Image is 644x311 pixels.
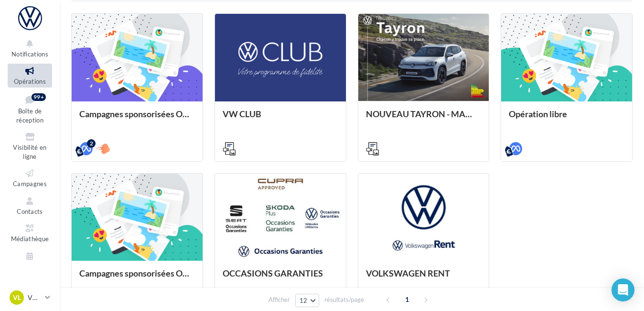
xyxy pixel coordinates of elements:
a: Contacts [8,194,52,217]
span: Boîte de réception [16,107,43,124]
div: Campagnes sponsorisées OPO [79,268,195,288]
span: Médiathèque [11,235,49,243]
button: Notifications [8,36,52,60]
div: VW CLUB [223,109,338,128]
div: 99+ [32,93,46,101]
a: Opérations [8,64,52,87]
a: Visibilité en ligne [8,130,52,162]
span: Contacts [17,208,43,215]
div: Open Intercom Messenger [612,278,634,301]
span: Notifications [11,50,48,58]
div: VOLKSWAGEN RENT [366,268,482,288]
span: Campagnes [13,180,47,188]
div: 2 [87,139,96,148]
span: Opérations [14,78,46,85]
span: résultats/page [324,295,364,304]
a: Calendrier [8,249,52,272]
p: VW LA VERRIERE [28,293,41,302]
div: NOUVEAU TAYRON - MARS 2025 [366,109,482,128]
div: OCCASIONS GARANTIES [223,268,338,288]
a: Médiathèque [8,221,52,244]
div: Campagnes sponsorisées OPO Septembre [79,109,195,128]
a: VL VW LA VERRIERE [8,289,52,307]
a: Boîte de réception99+ [8,91,52,126]
span: Afficher [268,295,290,304]
button: 12 [295,294,320,307]
span: VL [13,293,21,302]
div: Opération libre [509,109,624,128]
a: Campagnes [8,166,52,189]
span: 1 [399,292,415,307]
span: Visibilité en ligne [13,144,46,160]
span: 12 [300,297,308,304]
